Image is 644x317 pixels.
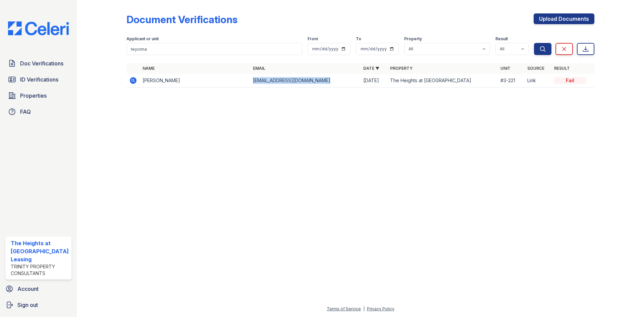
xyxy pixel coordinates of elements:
[495,36,508,42] label: Result
[20,108,31,116] span: FAQ
[11,263,69,277] div: Trinity Property Consultants
[250,74,361,88] td: [EMAIL_ADDRESS][DOMAIN_NAME]
[126,13,237,25] div: Document Verifications
[3,298,74,312] a: Sign out
[143,66,155,71] a: Name
[498,74,525,88] td: #3-221
[5,89,71,102] a: Properties
[126,36,159,42] label: Applicant or unit
[554,77,586,84] div: Fail
[5,105,71,118] a: FAQ
[527,66,544,71] a: Source
[20,92,47,100] span: Properties
[20,59,63,67] span: Doc Verifications
[554,66,570,71] a: Result
[361,74,387,88] td: [DATE]
[534,13,594,24] a: Upload Documents
[363,306,365,311] div: |
[140,74,250,88] td: [PERSON_NAME]
[404,36,422,42] label: Property
[253,66,265,71] a: Email
[500,66,511,71] a: Unit
[390,66,413,71] a: Property
[3,21,74,35] img: CE_Logo_Blue-a8612792a0a2168367f1c8372b55b34899dd931a85d93a1a3d3e32e68fde9ad4.png
[126,43,302,55] input: Search by name, email, or unit number
[5,73,71,86] a: ID Verifications
[17,301,38,309] span: Sign out
[387,74,498,88] td: The Heights at [GEOGRAPHIC_DATA]
[363,66,379,71] a: Date ▼
[20,75,58,84] span: ID Verifications
[17,285,39,293] span: Account
[356,36,361,42] label: To
[327,306,361,311] a: Terms of Service
[5,57,71,70] a: Doc Verifications
[525,74,551,88] td: Link
[3,282,74,296] a: Account
[308,36,318,42] label: From
[11,239,69,263] div: The Heights at [GEOGRAPHIC_DATA] Leasing
[367,306,394,311] a: Privacy Policy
